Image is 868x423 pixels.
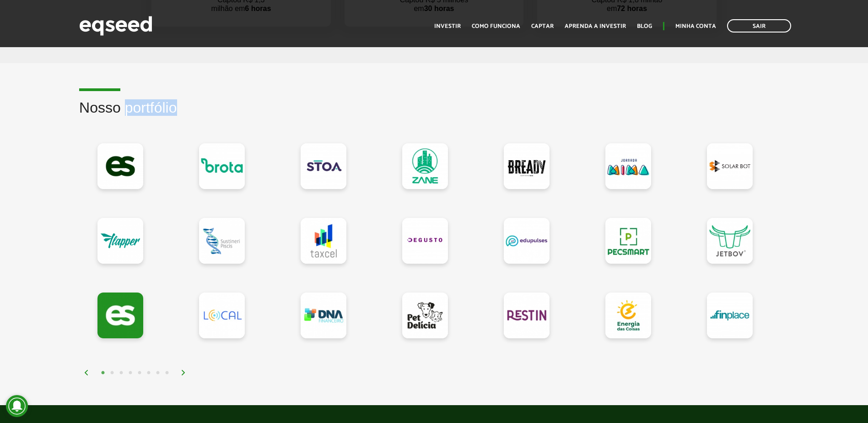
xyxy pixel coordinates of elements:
a: Flapper [97,218,143,264]
button: 3 of 4 [117,369,126,378]
a: Testando Contrato [97,293,143,338]
a: Solar Bot [707,143,753,189]
button: 8 of 4 [162,369,172,378]
a: Zane [402,143,448,189]
img: arrow%20right.svg [181,370,186,375]
img: EqSeed [79,14,152,38]
a: Taxcel [301,218,346,264]
a: Bready [504,143,550,189]
button: 6 of 4 [144,369,153,378]
a: Como funciona [472,23,520,29]
a: Brota Company [199,143,245,189]
button: 7 of 4 [153,369,162,378]
a: Captar [531,23,554,29]
a: Sustineri Piscis [199,218,245,264]
a: Edupulses [504,218,550,264]
button: 1 of 4 [98,369,108,378]
a: Pecsmart [605,218,651,264]
button: 2 of 4 [108,369,117,378]
a: Restin [504,293,550,338]
a: Finplace [707,293,753,338]
button: 4 of 4 [126,369,135,378]
img: arrow%20left.svg [84,370,89,375]
a: STOA Seguros [301,143,346,189]
h2: Nosso portfólio [79,100,789,130]
a: Degusto Brands [402,218,448,264]
a: DNA Financeiro [301,293,346,338]
a: Minha conta [675,23,716,29]
a: EqSeed [97,143,143,189]
a: Jornada Mima [605,143,651,189]
a: Aprenda a investir [565,23,626,29]
a: Energia das Coisas [605,293,651,338]
a: JetBov [707,218,753,264]
button: 5 of 4 [135,369,144,378]
a: Investir [434,23,461,29]
a: Blog [637,23,652,29]
a: Loocal [199,293,245,338]
a: Sair [727,19,791,33]
a: Pet Delícia [402,293,448,338]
